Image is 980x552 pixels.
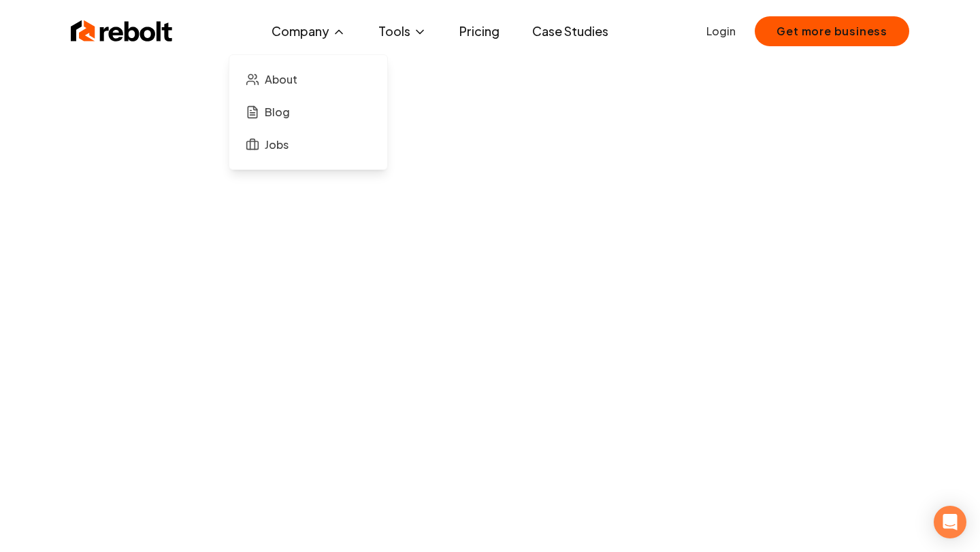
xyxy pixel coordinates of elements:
[265,104,290,120] span: Blog
[755,16,909,46] button: Get more business
[265,137,289,153] span: Jobs
[240,99,376,126] a: Blog
[240,131,376,158] a: Jobs
[265,71,297,88] span: About
[448,18,510,45] a: Pricing
[240,66,376,93] a: About
[261,18,357,45] button: Company
[521,18,619,45] a: Case Studies
[706,23,736,39] a: Login
[71,18,173,45] img: Rebolt Logo
[367,18,438,45] button: Tools
[934,506,966,538] div: Open Intercom Messenger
